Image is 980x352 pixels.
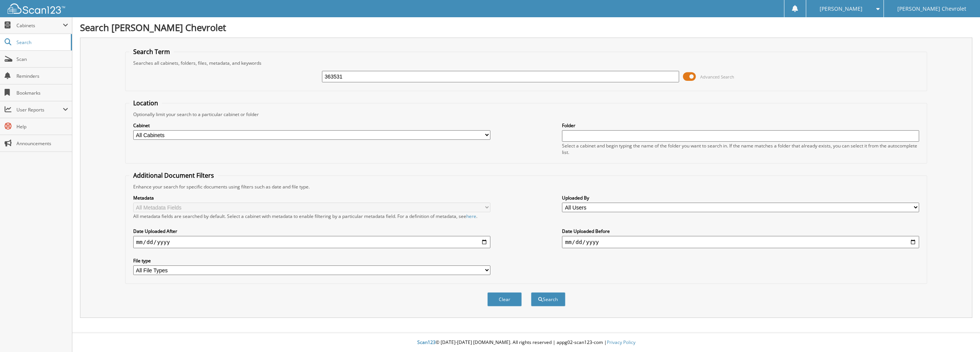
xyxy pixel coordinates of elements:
[8,3,65,14] img: scan123-logo-white.svg
[133,195,490,201] label: Metadata
[417,339,436,345] span: Scan123
[466,213,476,219] a: here
[820,7,862,11] span: [PERSON_NAME]
[700,74,734,80] span: Advanced Search
[133,228,490,234] label: Date Uploaded After
[72,333,980,352] div: © [DATE]-[DATE] [DOMAIN_NAME]. All rights reserved | appg02-scan123-com |
[129,60,923,66] div: Searches all cabinets, folders, files, metadata, and keywords
[133,213,490,219] div: All metadata fields are searched by default. Select a cabinet with metadata to enable filtering b...
[129,183,923,190] div: Enhance your search for specific documents using filters such as date and file type.
[531,292,565,306] button: Search
[562,122,919,129] label: Folder
[16,73,68,79] span: Reminders
[129,99,162,107] legend: Location
[16,56,68,62] span: Scan
[562,195,919,201] label: Uploaded By
[16,22,63,29] span: Cabinets
[16,123,68,130] span: Help
[562,142,919,156] div: Select a cabinet and begin typing the name of the folder you want to search in. If the name match...
[80,21,972,34] h1: Search [PERSON_NAME] Chevrolet
[133,122,490,129] label: Cabinet
[562,228,919,234] label: Date Uploaded Before
[16,106,63,113] span: User Reports
[942,315,980,352] iframe: Chat Widget
[562,236,919,248] input: end
[129,111,923,118] div: Optionally limit your search to a particular cabinet or folder
[129,171,218,180] legend: Additional Document Filters
[133,257,490,264] label: File type
[133,236,490,248] input: start
[897,7,966,11] span: [PERSON_NAME] Chevrolet
[16,90,68,96] span: Bookmarks
[607,339,635,345] a: Privacy Policy
[487,292,522,306] button: Clear
[16,140,68,147] span: Announcements
[129,47,174,56] legend: Search Term
[16,39,67,46] span: Search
